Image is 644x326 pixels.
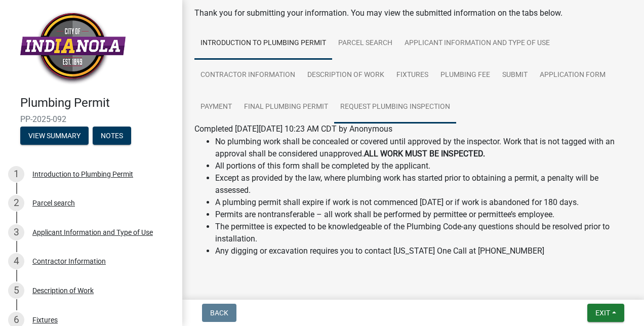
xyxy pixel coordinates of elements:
[194,124,392,134] span: Completed [DATE][DATE] 10:23 AM CDT by Anonymous
[194,59,301,92] a: Contractor Information
[8,166,24,182] div: 1
[194,27,332,60] a: Introduction to Plumbing Permit
[496,59,534,92] a: Submit
[8,282,24,299] div: 5
[434,59,496,92] a: Plumbing Fee
[215,136,631,160] li: No plumbing work shall be concealed or covered until approved by the inspector. Work that is not ...
[595,309,610,317] span: Exit
[194,7,632,19] div: Thank you for submitting your information. You may view the submitted information on the tabs below.
[202,304,236,322] button: Back
[210,309,228,317] span: Back
[301,59,390,92] a: Description of Work
[332,27,398,60] a: Parcel search
[390,59,434,92] a: Fixtures
[32,171,133,178] div: Introduction to Plumbing Permit
[215,245,631,257] li: Any digging or excavation requires you to contact [US_STATE] One Call at [PHONE_NUMBER]
[364,149,485,158] strong: ALL WORK MUST BE INSPECTED.
[8,224,24,240] div: 3
[8,253,24,269] div: 4
[194,91,238,124] a: Payment
[398,27,556,60] a: Applicant Information and Type of Use
[32,229,153,236] div: Applicant Information and Type of Use
[334,91,456,124] a: Request Plumbing Inspection
[238,91,334,124] a: Final Plumbing Permit
[587,304,624,322] button: Exit
[20,96,174,110] h4: Plumbing Permit
[215,196,631,209] li: A plumbing permit shall expire if work is not commenced [DATE] or if work is abandoned for 180 days.
[20,132,89,140] wm-modal-confirm: Summary
[215,172,631,196] li: Except as provided by the law, where plumbing work has started prior to obtaining a permit, a pen...
[8,195,24,211] div: 2
[20,11,126,85] img: City of Indianola, Iowa
[32,316,58,323] div: Fixtures
[20,127,89,145] button: View Summary
[32,199,75,207] div: Parcel search
[93,132,131,140] wm-modal-confirm: Notes
[20,114,162,124] span: PP-2025-092
[93,127,131,145] button: Notes
[32,287,94,294] div: Description of Work
[215,160,631,172] li: All portions of this form shall be completed by the applicant.
[32,258,106,265] div: Contractor Information
[534,59,612,92] a: Application Form
[215,221,631,245] li: The permittee is expected to be knowledgeable of the Plumbing Code-any questions should be resolv...
[215,209,631,221] li: Permits are nontransferable – all work shall be performed by permittee or permittee’s employee.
